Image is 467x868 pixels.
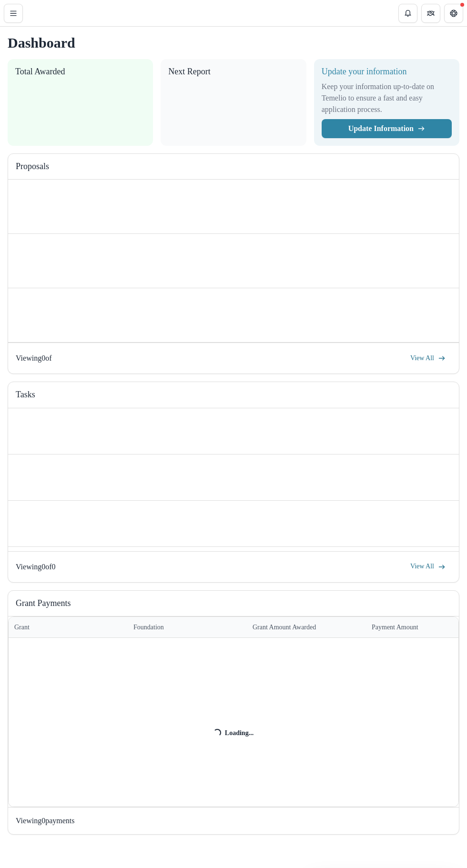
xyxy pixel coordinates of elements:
h2: Grant Payments [16,598,451,616]
a: View All [405,351,451,366]
h2: Update your information [322,67,452,77]
p: Viewing 0 payments [16,815,451,827]
h2: Tasks [16,390,451,408]
h1: Dashboard [8,34,459,51]
button: Toggle Menu [4,4,23,23]
p: Viewing 0 of 0 [16,561,55,573]
button: Notifications [398,4,417,23]
a: View All [405,559,451,575]
p: Viewing 0 of [16,353,51,364]
h2: Next Report [168,67,298,77]
button: Partners [421,4,440,23]
h2: Total Awarded [15,67,145,77]
a: Update Information [322,119,452,138]
h2: Proposals [16,161,451,180]
button: Get Help [444,4,463,23]
h3: Keep your information up-to-date on Temelio to ensure a fast and easy application process. [322,81,452,115]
